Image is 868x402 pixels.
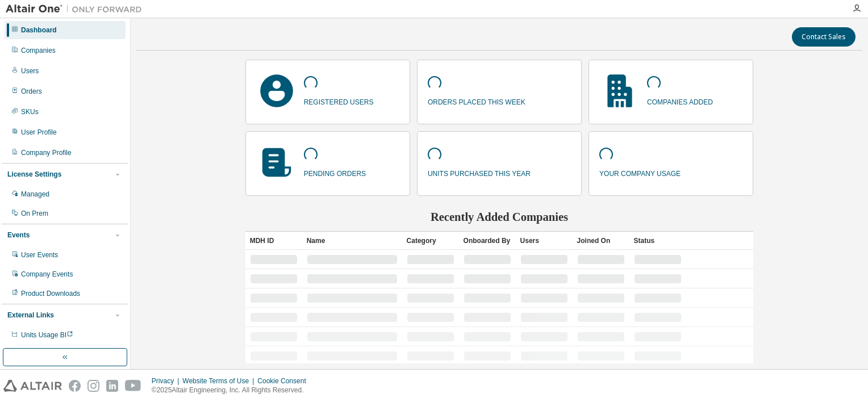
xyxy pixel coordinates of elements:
[21,107,39,116] div: SKUs
[3,380,62,392] img: altair_logo.svg
[577,232,625,250] div: Joined On
[21,209,48,218] div: On Prem
[21,128,57,137] div: User Profile
[599,166,681,179] p: your company usage
[106,380,118,392] img: linkedin.svg
[87,380,99,392] img: instagram.svg
[182,376,257,386] div: Website Terms of Use
[21,270,73,279] div: Company Events
[21,250,58,259] div: User Events
[21,46,56,55] div: Companies
[125,380,141,392] img: youtube.svg
[428,94,525,107] p: orders placed this week
[304,94,374,107] p: registered users
[69,380,81,392] img: facebook.svg
[250,232,298,250] div: MDH ID
[21,190,49,199] div: Managed
[307,232,398,250] div: Name
[21,331,73,339] span: Units Usage BI
[647,94,713,107] p: companies added
[407,232,454,250] div: Category
[21,26,57,35] div: Dashboard
[7,231,30,240] div: Events
[464,232,511,250] div: Onboarded By
[21,289,80,298] div: Product Downloads
[520,232,568,250] div: Users
[152,376,182,386] div: Privacy
[634,232,682,250] div: Status
[7,170,61,179] div: License Settings
[257,376,312,386] div: Cookie Consent
[21,66,39,76] div: Users
[792,27,856,47] button: Contact Sales
[428,166,531,179] p: units purchased this year
[304,166,366,179] p: pending orders
[245,210,754,224] h2: Recently Added Companies
[6,3,148,15] img: Altair One
[21,148,72,157] div: Company Profile
[152,386,313,395] p: © 2025 Altair Engineering, Inc. All Rights Reserved.
[7,311,54,320] div: External Links
[21,87,42,96] div: Orders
